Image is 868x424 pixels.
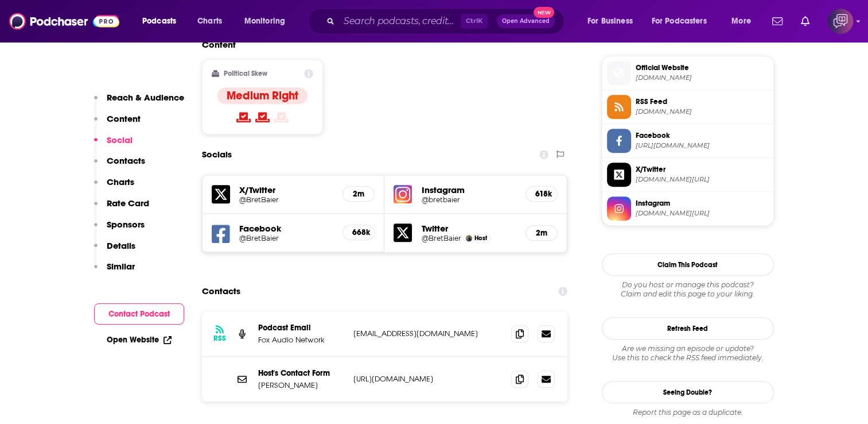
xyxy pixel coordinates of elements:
span: Logged in as corioliscompany [828,9,853,34]
button: Details [94,240,135,261]
h5: 2m [352,189,365,199]
h5: Twitter [421,223,516,234]
a: @BretBaier [239,195,334,204]
a: Show notifications dropdown [796,11,814,31]
span: For Business [587,13,633,29]
span: Official Website [636,63,769,73]
span: Podcasts [142,13,176,29]
p: Podcast Email [258,323,344,333]
button: open menu [644,12,723,30]
button: Similar [94,261,135,282]
span: Instagram [636,198,769,209]
span: instagram.com/bretbaier [636,209,769,218]
span: Ctrl K [461,14,488,29]
span: New [534,7,554,18]
p: [URL][DOMAIN_NAME] [353,374,503,384]
button: Sponsors [94,219,145,240]
span: Do you host or manage this podcast? [602,280,774,290]
span: RSS Feed [636,97,769,107]
button: Show profile menu [828,9,853,34]
p: Content [107,113,141,124]
h4: Medium Right [227,88,298,103]
button: open menu [134,12,191,30]
button: Charts [94,176,134,198]
img: Podchaser - Follow, Share and Rate Podcasts [9,10,119,32]
span: https://www.facebook.com/BretBaier [636,141,769,150]
p: Charts [107,176,134,187]
p: [PERSON_NAME] [258,380,344,390]
h3: RSS [213,334,226,343]
button: open menu [579,12,647,30]
img: Bret Baier [466,235,472,241]
span: twitter.com/BretBaier [636,175,769,184]
p: [EMAIL_ADDRESS][DOMAIN_NAME] [353,329,503,338]
a: X/Twitter[DOMAIN_NAME][URL] [607,163,769,187]
p: Contacts [107,155,145,166]
span: Charts [197,13,222,29]
span: For Podcasters [652,13,707,29]
div: Report this page as a duplicate. [602,408,774,417]
div: Claim and edit this page to your liking. [602,280,774,299]
a: Charts [190,12,229,30]
h5: 668k [352,228,365,237]
div: Are we missing an episode or update? Use this to check the RSS feed immediately. [602,344,774,363]
h2: Contacts [202,280,240,302]
a: Facebook[URL][DOMAIN_NAME] [607,129,769,153]
button: Reach & Audience [94,92,184,113]
div: Search podcasts, credits, & more... [318,8,575,34]
button: Social [94,134,133,156]
span: feeds.megaphone.fm [636,107,769,116]
span: Monitoring [244,13,285,29]
button: open menu [236,12,300,30]
button: Rate Card [94,198,149,219]
button: Contacts [94,155,145,176]
h5: 2m [535,228,548,238]
p: Sponsors [107,219,145,230]
button: Refresh Feed [602,317,774,340]
a: RSS Feed[DOMAIN_NAME] [607,95,769,119]
button: open menu [723,12,765,30]
img: User Profile [828,9,853,34]
a: @bretbaier [421,195,516,204]
input: Search podcasts, credits, & more... [339,12,461,30]
h5: 618k [535,189,548,199]
p: Similar [107,261,135,272]
a: Show notifications dropdown [768,11,787,31]
span: Host [474,234,487,242]
p: Rate Card [107,198,149,209]
button: Open AdvancedNew [497,14,555,28]
a: @BretBaier [239,234,334,242]
p: Social [107,134,133,145]
h2: Socials [202,144,232,165]
h2: Content [202,39,559,50]
span: More [731,13,751,29]
h5: Instagram [421,184,516,195]
a: Seeing Double? [602,381,774,403]
span: Open Advanced [502,18,550,24]
button: Contact Podcast [94,303,184,325]
p: Host's Contact Form [258,368,344,378]
img: iconImage [394,185,412,203]
p: Details [107,240,135,251]
h2: Political Skew [224,70,267,78]
button: Content [94,113,141,134]
a: Official Website[DOMAIN_NAME] [607,61,769,85]
button: Claim This Podcast [602,253,774,276]
span: radio.foxnews.com [636,74,769,82]
span: Facebook [636,130,769,141]
a: Open Website [107,335,172,345]
p: Fox Audio Network [258,335,344,345]
a: Instagram[DOMAIN_NAME][URL] [607,196,769,221]
h5: Facebook [239,223,334,234]
a: @BretBaier [421,234,461,242]
span: X/Twitter [636,164,769,175]
h5: X/Twitter [239,184,334,195]
p: Reach & Audience [107,92,184,103]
